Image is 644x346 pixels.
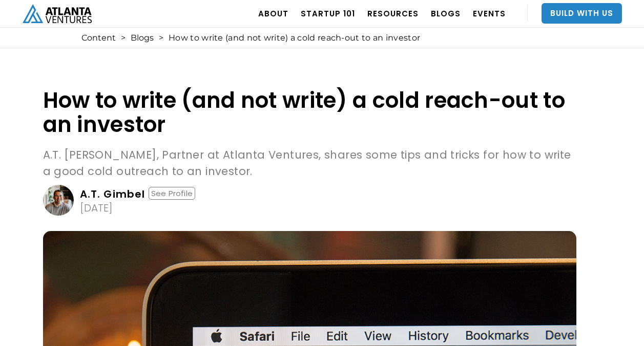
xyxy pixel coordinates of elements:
div: How to write (and not write) a cold reach-out to an investor [169,33,420,43]
div: See Profile [149,187,195,200]
a: Blogs [131,33,154,43]
div: A.T. Gimbel [80,189,146,199]
div: [DATE] [80,203,113,213]
p: A.T. [PERSON_NAME], Partner at Atlanta Ventures, shares some tips and tricks for how to write a g... [43,147,576,180]
a: A.T. GimbelSee Profile[DATE] [43,185,576,216]
a: Content [81,33,116,43]
a: Build With Us [542,3,622,24]
div: > [159,33,163,43]
div: > [121,33,126,43]
h1: How to write (and not write) a cold reach-out to an investor [43,88,576,137]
